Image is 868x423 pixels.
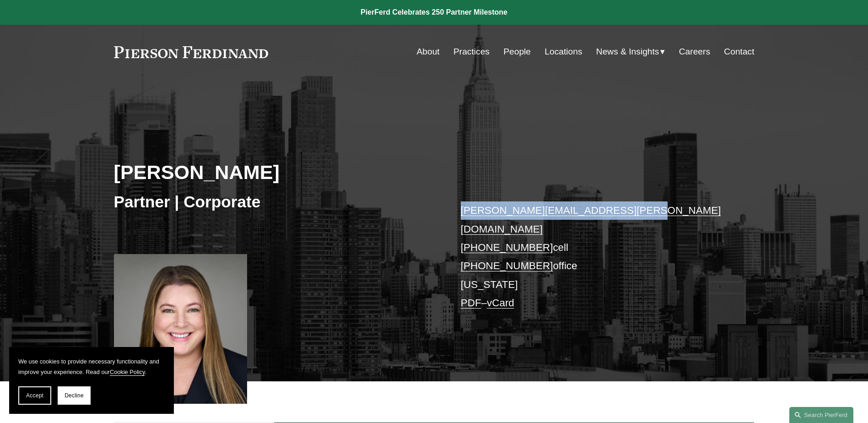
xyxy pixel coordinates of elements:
[545,43,582,60] a: Locations
[26,392,43,399] span: Accept
[18,356,165,377] p: We use cookies to provide necessary functionality and improve your experience. Read our .
[18,386,51,405] button: Accept
[461,260,553,271] a: [PHONE_NUMBER]
[679,43,710,60] a: Careers
[503,43,531,60] a: People
[461,201,728,312] p: cell office [US_STATE] –
[724,43,754,60] a: Contact
[596,44,659,60] span: News & Insights
[417,43,440,60] a: About
[487,297,514,309] a: vCard
[110,369,145,375] a: Cookie Policy
[114,192,434,212] h3: Partner | Corporate
[461,205,721,234] a: [PERSON_NAME][EMAIL_ADDRESS][PERSON_NAME][DOMAIN_NAME]
[453,43,490,60] a: Practices
[789,407,853,423] a: Search this site
[9,347,174,414] section: Cookie banner
[596,43,665,60] a: folder dropdown
[461,242,553,253] a: [PHONE_NUMBER]
[114,160,434,184] h2: [PERSON_NAME]
[65,392,84,399] span: Decline
[58,386,91,405] button: Decline
[461,297,481,309] a: PDF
